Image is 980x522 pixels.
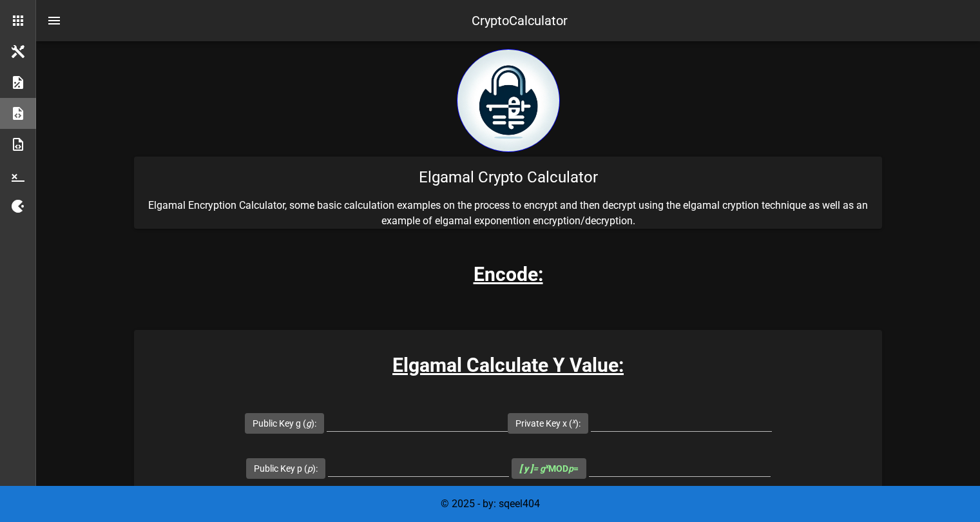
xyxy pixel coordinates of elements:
[307,463,312,474] i: p
[134,351,882,380] h3: Elgamal Calculate Y Value:
[39,5,70,36] button: nav-menu-toggle
[253,417,316,430] label: Public Key g ( ):
[441,498,540,510] span: © 2025 - by: sqeel404
[519,463,548,474] i: = g
[134,157,882,198] div: Elgamal Crypto Calculator
[568,463,573,474] i: p
[254,462,318,475] label: Public Key p ( ):
[457,49,560,152] img: encryption logo
[306,418,311,429] i: g
[457,142,560,155] a: home
[519,463,533,474] b: [ y ]
[519,463,579,474] span: MOD =
[474,260,543,289] h3: Encode:
[515,417,581,430] label: Private Key x ( ):
[472,11,568,30] div: CryptoCalculator
[572,417,575,425] sup: x
[134,198,882,229] p: Elgamal Encryption Calculator, some basic calculation examples on the process to encrypt and then...
[545,462,548,470] sup: x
